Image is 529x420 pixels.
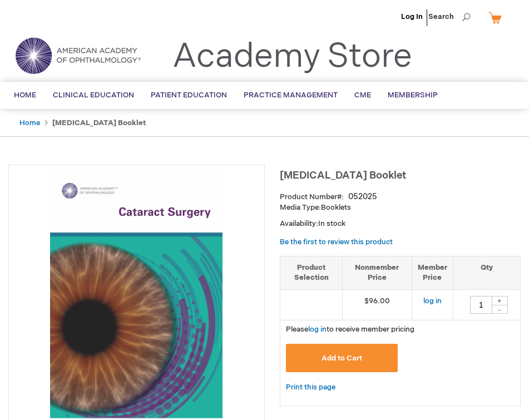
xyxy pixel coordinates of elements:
div: 052025 [348,191,377,202]
td: $96.00 [342,289,412,320]
a: log in [423,297,442,305]
a: Academy Store [172,37,412,77]
input: Qty [470,296,492,314]
th: Product Selection [280,256,342,289]
span: [MEDICAL_DATA] Booklet [280,170,406,181]
p: Availability: [280,219,521,229]
th: Nonmember Price [342,256,412,289]
span: Search [428,6,471,28]
button: Add to Cart [286,344,398,372]
div: + [491,296,508,305]
span: Membership [388,91,438,100]
th: Qty [453,256,520,289]
strong: Media Type: [280,203,321,212]
th: Member Price [412,256,453,289]
strong: Product Number [280,192,344,201]
a: Home [19,118,40,127]
a: Be the first to review this product [280,238,393,246]
span: Home [14,91,36,100]
a: Print this page [286,381,335,394]
a: log in [308,325,327,334]
strong: [MEDICAL_DATA] Booklet [52,118,146,127]
span: CME [354,91,371,100]
span: Please to receive member pricing [286,325,414,334]
div: - [491,305,508,314]
span: Add to Cart [322,354,362,363]
p: Booklets [280,202,521,213]
span: In stock [318,219,345,228]
a: Log In [401,12,423,21]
